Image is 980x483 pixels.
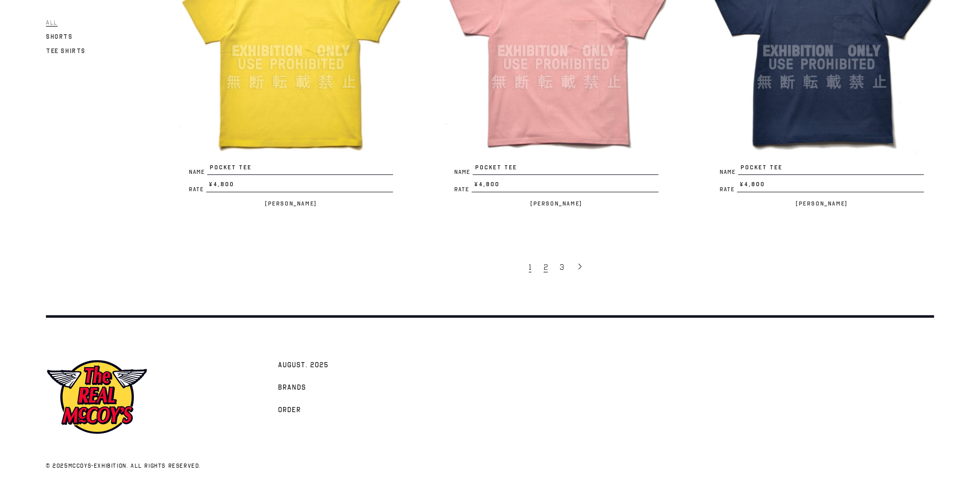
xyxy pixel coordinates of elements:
span: Order [278,405,301,416]
span: Name [189,169,207,175]
img: mccoys-exhibition [46,359,148,436]
a: 3 [555,256,571,277]
span: Brands [278,383,306,393]
span: Tee Shirts [46,47,86,55]
a: mccoys-exhibition [68,462,127,469]
span: POCKET TEE [207,163,393,175]
a: Brands [273,376,311,398]
a: 2 [538,256,555,277]
span: Rate [189,187,206,192]
span: Name [720,169,738,175]
a: AUGUST. 2025 [273,353,334,376]
span: Rate [454,187,472,192]
span: POCKET TEE [473,163,658,175]
a: All [46,16,58,29]
span: ¥4,800 [472,180,658,192]
span: Name [454,169,473,175]
a: Shorts [46,31,73,43]
span: Rate [720,187,737,192]
span: All [46,19,58,27]
span: 1 [529,262,531,272]
p: © 2025 . All rights reserved. [46,462,470,471]
span: ¥4,800 [206,180,393,192]
span: AUGUST. 2025 [278,361,329,371]
p: [PERSON_NAME] [444,197,669,210]
a: Order [273,398,306,421]
p: [PERSON_NAME] [179,197,403,210]
span: Shorts [46,33,73,40]
span: 3 [560,262,564,272]
p: [PERSON_NAME] [709,197,934,210]
span: ¥4,800 [737,180,924,192]
span: 2 [544,262,548,272]
a: Tee Shirts [46,45,86,57]
span: POCKET TEE [738,163,924,175]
